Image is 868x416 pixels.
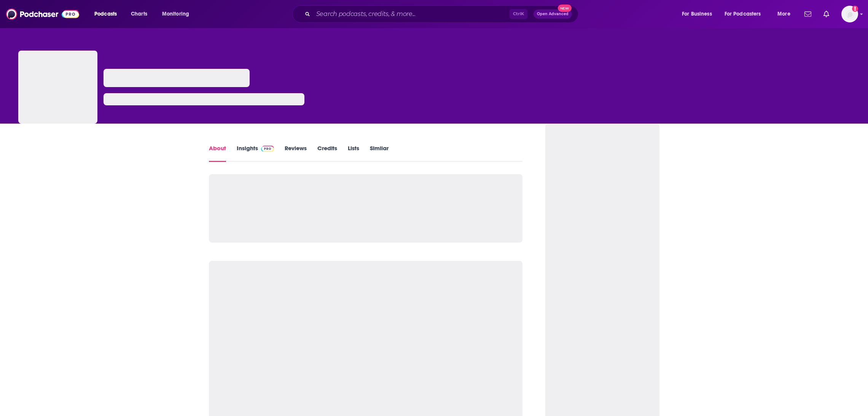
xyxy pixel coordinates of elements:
[261,146,274,152] img: Podchaser Pro
[841,6,858,22] button: Show profile menu
[370,144,389,162] a: Similar
[94,9,117,19] span: Podcasts
[772,8,800,20] button: open menu
[537,12,569,16] span: Open Advanced
[157,8,199,20] button: open menu
[510,9,527,19] span: Ctrl K
[348,144,359,162] a: Lists
[237,144,274,162] a: InsightsPodchaser Pro
[558,5,572,12] span: New
[720,8,772,20] button: open menu
[841,6,858,22] img: User Profile
[677,8,721,20] button: open menu
[777,9,790,19] span: More
[682,9,712,19] span: For Business
[313,8,510,20] input: Search podcasts, credits, & more...
[162,9,189,19] span: Monitoring
[317,144,337,162] a: Credits
[820,8,832,21] a: Show notifications dropdown
[841,6,858,22] span: Logged in as LindaBurns
[285,144,307,162] a: Reviews
[131,9,147,19] span: Charts
[89,8,127,20] button: open menu
[801,8,814,21] a: Show notifications dropdown
[209,144,226,162] a: About
[534,10,572,19] button: Open AdvancedNew
[6,7,79,21] img: Podchaser - Follow, Share and Rate Podcasts
[852,6,858,12] svg: Add a profile image
[299,5,586,23] div: Search podcasts, credits, & more...
[126,8,152,20] a: Charts
[725,9,761,19] span: For Podcasters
